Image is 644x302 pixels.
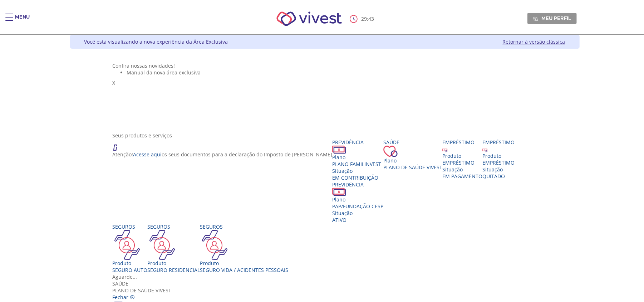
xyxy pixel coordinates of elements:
[112,294,128,301] span: Fechar
[112,132,537,139] div: Seus produtos e serviços
[332,146,346,154] img: ico_dinheiro.png
[112,230,142,260] img: ico_seguros.png
[361,15,367,22] span: 29
[332,167,383,174] div: Situação
[368,15,374,22] span: 43
[200,267,288,273] div: Seguro Vida / Acidentes Pessoais
[332,196,383,203] div: Plano
[442,173,482,180] span: EM PAGAMENTO
[269,4,350,34] img: Vivest
[503,38,565,45] a: Retornar à versão clássica
[112,267,147,273] div: SEGURO AUTO
[332,203,383,210] span: PAP/FUNDAÇÃO CESP
[332,210,383,216] div: Situação
[541,15,571,21] span: Meu perfil
[147,230,177,260] img: ico_seguros.png
[332,188,346,196] img: ico_dinheiro.png
[133,151,162,158] a: Acesse aqui
[147,260,200,267] div: Produto
[383,164,442,171] span: Plano de Saúde VIVEST
[147,223,200,273] a: Seguros Produto SEGURO RESIDENCIAL
[112,280,537,294] div: Plano de Saúde VIVEST
[200,260,288,267] div: Produto
[442,147,448,152] img: ico_emprestimo.svg
[332,216,346,223] span: Ativo
[112,260,147,267] div: Produto
[112,280,537,287] div: Saúde
[112,139,124,151] img: ico_atencao.png
[527,13,577,24] a: Meu perfil
[482,173,505,180] span: QUITADO
[442,139,482,146] div: Empréstimo
[112,62,537,125] section: <span lang="pt-BR" dir="ltr">Visualizador do Conteúdo da Web</span> 1
[112,223,147,273] a: Seguros Produto SEGURO AUTO
[332,154,383,161] div: Plano
[383,146,398,157] img: ico_coracao.png
[482,166,515,173] div: Situação
[127,69,201,76] span: Manual da nova área exclusiva
[15,14,30,28] div: Menu
[200,223,288,273] a: Seguros Produto Seguro Vida / Acidentes Pessoais
[482,147,488,152] img: ico_emprestimo.svg
[482,139,515,146] div: Empréstimo
[84,38,228,45] div: Você está visualizando a nova experiência da Área Exclusiva
[482,159,515,166] div: EMPRÉSTIMO
[332,139,383,146] div: Previdência
[332,181,383,188] div: Previdência
[200,223,288,230] div: Seguros
[112,273,537,280] div: Aguarde...
[112,294,135,301] a: Fechar
[383,139,442,146] div: Saúde
[332,181,383,223] a: Previdência PlanoPAP/FUNDAÇÃO CESP SituaçãoAtivo
[147,267,200,273] div: SEGURO RESIDENCIAL
[533,16,538,21] img: Meu perfil
[332,161,381,167] span: PLANO FAMILINVEST
[112,79,115,86] span: X
[442,139,482,180] a: Empréstimo Produto EMPRÉSTIMO Situação EM PAGAMENTO
[332,139,383,181] a: Previdência PlanoPLANO FAMILINVEST SituaçãoEM CONTRIBUIÇÃO
[442,159,482,166] div: EMPRÉSTIMO
[147,223,200,230] div: Seguros
[482,152,515,159] div: Produto
[112,151,332,158] p: Atenção! os seus documentos para a declaração do Imposto de [PERSON_NAME]
[350,15,375,23] div: :
[112,223,147,230] div: Seguros
[112,62,537,69] div: Confira nossas novidades!
[482,139,515,180] a: Empréstimo Produto EMPRÉSTIMO Situação QUITADO
[383,139,442,171] a: Saúde PlanoPlano de Saúde VIVEST
[332,174,378,181] span: EM CONTRIBUIÇÃO
[442,152,482,159] div: Produto
[442,166,482,173] div: Situação
[200,230,230,260] img: ico_seguros.png
[383,157,442,164] div: Plano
